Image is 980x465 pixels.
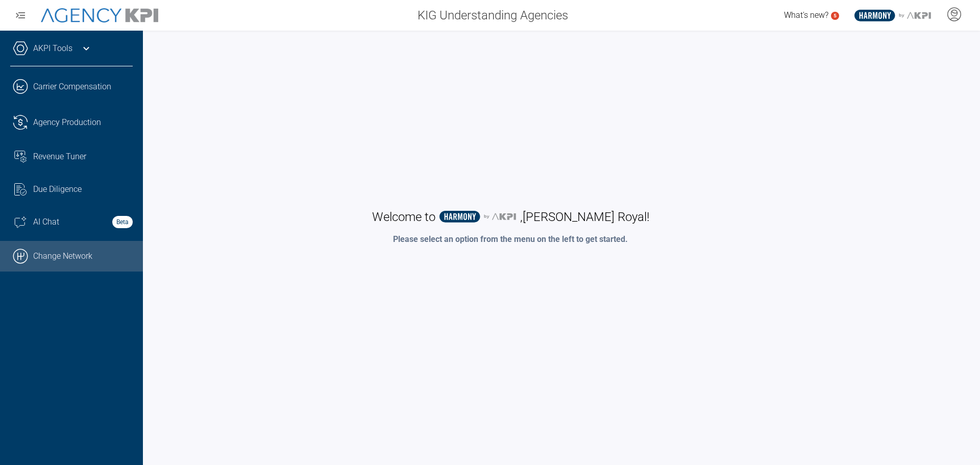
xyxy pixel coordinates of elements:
[834,13,837,18] text: 5
[33,216,59,228] span: AI Chat
[372,209,649,225] h1: Welcome to , [PERSON_NAME] Royal !
[831,12,839,20] a: 5
[33,42,72,55] a: AKPI Tools
[41,8,158,23] img: AgencyKPI
[784,10,828,20] span: What's new?
[33,151,133,163] div: Revenue Tuner
[418,6,568,25] span: KIG Understanding Agencies
[112,216,133,228] strong: Beta
[393,233,628,246] p: Please select an option from the menu on the left to get started.
[33,183,133,195] div: Due Diligence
